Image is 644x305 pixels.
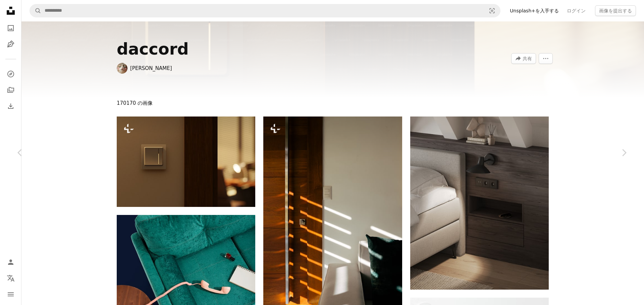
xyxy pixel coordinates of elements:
[4,99,17,113] a: ダウンロード履歴
[117,63,127,74] img: Helen Vasilievaのプロフィールを見る
[595,5,636,16] button: 画像を提出する
[4,288,17,301] button: メニュー
[511,53,536,64] button: このビジュアルを共有する
[484,4,500,17] button: ビジュアル検索
[4,21,17,35] a: 写真
[410,200,549,206] a: ベッド、ナイトスタンド、窓付きのベッドルーム
[604,121,644,185] a: 次へ
[4,67,17,81] a: 探す
[117,281,255,287] a: ベージュの回転式電話
[4,272,17,285] button: 言語
[117,117,255,207] img: 部屋の壁にある照明のスイッチ
[30,4,500,17] form: サイト内でビジュアルを探す
[506,5,563,16] a: Unsplash+を入手する
[4,37,17,51] a: イラスト
[523,54,532,64] span: 共有
[4,83,17,97] a: コレクション
[410,117,549,290] img: ベッド、ナイトスタンド、窓付きのベッドルーム
[117,98,153,108] span: 170170 の画像
[4,255,17,269] a: ログイン / 登録する
[263,217,402,223] a: 木製のドアの横に座っている白いソファ
[130,65,172,72] a: [PERSON_NAME]
[117,159,255,165] a: 部屋の壁にある照明のスイッチ
[563,5,590,16] a: ログイン
[539,53,553,64] button: その他のアクション
[117,40,402,58] div: daccord
[30,4,41,17] button: Unsplashで検索する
